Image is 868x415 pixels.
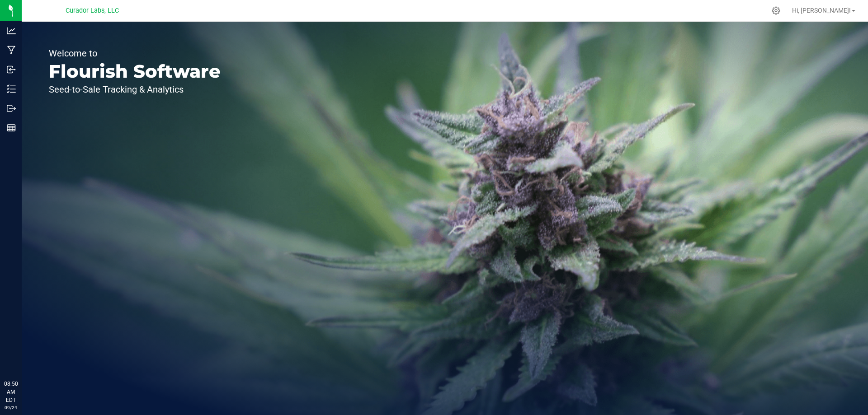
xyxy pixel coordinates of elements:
p: Seed-to-Sale Tracking & Analytics [49,85,221,94]
span: Hi, [PERSON_NAME]! [792,7,851,14]
p: Flourish Software [49,62,221,80]
p: 08:50 AM EDT [4,380,18,404]
inline-svg: Reports [7,123,16,132]
div: Manage settings [770,6,782,15]
p: 09/24 [4,404,18,411]
inline-svg: Outbound [7,104,16,113]
span: Curador Labs, LLC [66,7,119,14]
inline-svg: Manufacturing [7,46,16,55]
p: Welcome to [49,49,221,58]
inline-svg: Inbound [7,65,16,74]
inline-svg: Analytics [7,26,16,35]
inline-svg: Inventory [7,84,16,93]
